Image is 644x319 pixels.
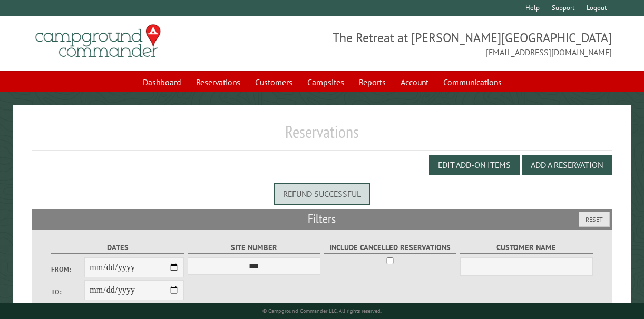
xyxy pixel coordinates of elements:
[429,155,520,175] button: Edit Add-on Items
[249,72,299,92] a: Customers
[394,72,435,92] a: Account
[32,21,164,62] img: Campground Commander
[579,212,610,227] button: Reset
[274,183,370,204] div: Refund successful
[51,287,84,297] label: To:
[437,72,508,92] a: Communications
[190,72,247,92] a: Reservations
[301,72,350,92] a: Campsites
[51,242,184,254] label: Dates
[32,122,612,151] h1: Reservations
[51,264,84,274] label: From:
[460,242,593,254] label: Customer Name
[188,242,320,254] label: Site Number
[322,29,612,58] span: The Retreat at [PERSON_NAME][GEOGRAPHIC_DATA] [EMAIL_ADDRESS][DOMAIN_NAME]
[262,307,382,314] small: © Campground Commander LLC. All rights reserved.
[522,155,612,175] button: Add a Reservation
[32,209,612,229] h2: Filters
[353,72,392,92] a: Reports
[136,72,188,92] a: Dashboard
[324,242,456,254] label: Include Cancelled Reservations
